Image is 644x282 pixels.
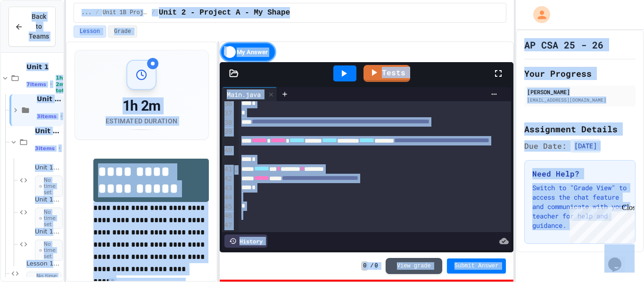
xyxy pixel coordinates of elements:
span: • [50,81,52,88]
span: Unit 1 - Project C - Dooflingies [35,196,61,204]
div: [EMAIL_ADDRESS][DOMAIN_NAME] [527,97,633,104]
span: / [95,9,99,16]
div: Main.java [222,87,277,101]
span: Unit 1 Projects [35,127,61,135]
span: 3 items [35,145,55,152]
h3: Need Help? [532,168,627,179]
div: 42 [222,174,234,184]
span: No time set [35,208,63,229]
span: 3 items [37,113,57,120]
div: My Account [523,4,553,25]
span: No time set [35,176,63,197]
span: Unit 2 - Project A - My Shape [159,7,290,18]
span: 0 [375,262,378,270]
div: 41 [222,165,234,174]
button: Lesson [74,25,106,38]
button: Grade [108,25,137,38]
span: Due Date: [524,140,567,152]
span: Lesson 1.1 - AP CSA Rocks [26,260,61,268]
div: 1h 2m [106,97,177,114]
div: [PERSON_NAME] [527,88,633,96]
span: Unit 1 - Project B - Coins [35,228,61,236]
iframe: chat widget [566,203,635,243]
span: 1h 2m total [56,75,69,94]
button: View grade [386,258,442,274]
div: 40 [222,146,234,165]
div: History [224,234,267,248]
div: 47 [222,221,234,230]
span: Unit 1B Projects [37,95,61,103]
span: / [152,9,155,16]
div: 46 [222,211,234,221]
p: Switch to "Grade View" to access the chat feature and communicate with your teacher for help and ... [532,183,627,230]
button: Submit Answer [447,258,506,274]
h2: Assignment Details [524,122,636,136]
div: 44 [222,193,234,202]
span: / [370,262,373,270]
div: 36 [222,99,234,109]
div: 38 [222,118,234,128]
span: Unit 1 [26,63,61,71]
div: 39 [222,127,234,146]
span: • [60,113,62,120]
div: 45 [222,202,234,212]
h2: Your Progress [524,67,636,80]
span: 0 [361,261,368,271]
span: 7 items [26,81,46,88]
span: Back to Teams [29,12,49,41]
span: No time set [35,240,63,261]
iframe: chat widget [604,244,635,273]
span: • [58,145,60,152]
button: Back to Teams [8,7,56,47]
div: 37 [222,109,234,118]
span: Fold line [234,166,239,173]
span: Submit Answer [454,262,499,270]
div: Main.java [222,89,265,99]
span: Unit 1B Projects [103,9,148,16]
span: Unit 1 - Project A FACE PAINTER [35,164,61,172]
div: Estimated Duration [106,116,177,126]
span: ... [82,9,92,16]
span: [DATE] [570,139,601,153]
div: 43 [222,184,234,193]
h1: AP CSA 25 - 26 [524,38,603,51]
div: Chat with us now!Close [4,4,65,60]
a: Tests [363,65,410,82]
